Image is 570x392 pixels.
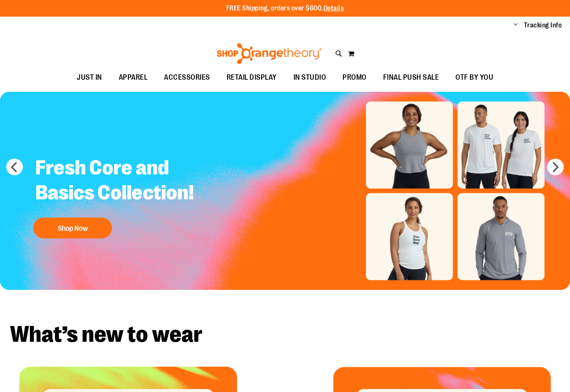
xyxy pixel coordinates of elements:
[323,5,344,12] a: Details
[375,68,448,87] a: FINAL PUSH SALE
[156,68,218,87] a: ACCESSORIES
[334,68,375,87] a: PROMO
[29,149,229,213] h2: Fresh Core and Basics Collection!
[10,323,560,346] h2: What’s new to wear
[164,68,210,87] span: ACCESSORIES
[77,68,102,87] span: JUST IN
[227,68,277,87] span: RETAIL DISPLAY
[383,68,439,87] span: FINAL PUSH SALE
[119,68,148,87] span: APPAREL
[547,159,564,175] button: next
[215,43,323,64] img: Shop Orangetheory
[524,21,562,30] a: Tracking Info
[342,68,367,87] span: PROMO
[218,68,285,87] a: RETAIL DISPLAY
[447,68,502,87] a: OTF BY YOU
[68,68,110,87] a: JUST IN
[226,4,344,13] p: FREE Shipping, orders over $600.
[514,21,518,29] button: Account menu
[285,68,335,87] a: IN STUDIO
[33,218,112,238] button: Shop Now
[455,68,493,87] span: OTF BY YOU
[110,68,156,87] a: APPAREL
[294,68,326,87] span: IN STUDIO
[29,149,229,243] a: Fresh Core and Basics Collection! Shop Now
[6,159,23,175] button: prev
